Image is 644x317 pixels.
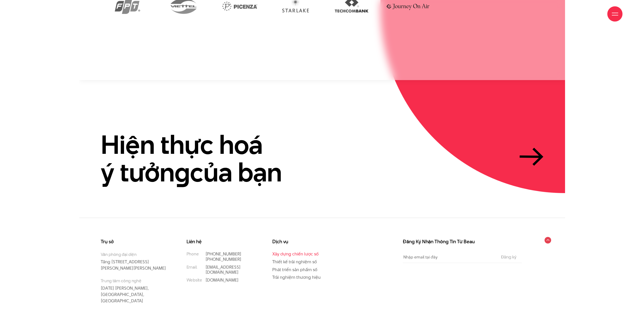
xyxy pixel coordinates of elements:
[272,274,321,280] a: Trải nghiệm thương hiệu
[101,251,166,271] p: Tầng [STREET_ADDRESS][PERSON_NAME][PERSON_NAME]
[403,239,522,244] h3: Đăng Ký Nhận Thông Tin Từ Beau
[101,239,166,244] h3: Trụ sở
[101,278,166,304] p: [DATE] [PERSON_NAME], [GEOGRAPHIC_DATA], [GEOGRAPHIC_DATA]
[101,251,166,257] small: Văn phòng đại diện
[205,264,241,275] a: [EMAIL_ADDRESS][DOMAIN_NAME]
[186,239,252,244] h3: Liên hệ
[186,277,202,283] small: Website
[101,278,166,284] small: Trung tâm công nghệ
[101,131,282,186] h2: Hiện thực hoá ý tưởn của bạn
[272,239,338,244] h3: Dịch vụ
[205,277,239,283] a: [DOMAIN_NAME]
[205,256,241,262] a: [PHONE_NUMBER]
[272,251,319,257] a: Xây dựng chiến lược số
[272,259,317,265] a: Thiết kế trải nghiệm số
[403,251,495,263] input: Nhập email tại đây
[101,131,544,186] a: Hiện thực hoáý tưởngcủa bạn
[175,154,190,190] en: g
[500,255,518,259] input: Đăng ký
[205,251,241,257] a: [PHONE_NUMBER]
[272,267,317,273] a: Phát triển sản phẩm số
[186,265,197,270] small: Email
[186,251,199,257] small: Phone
